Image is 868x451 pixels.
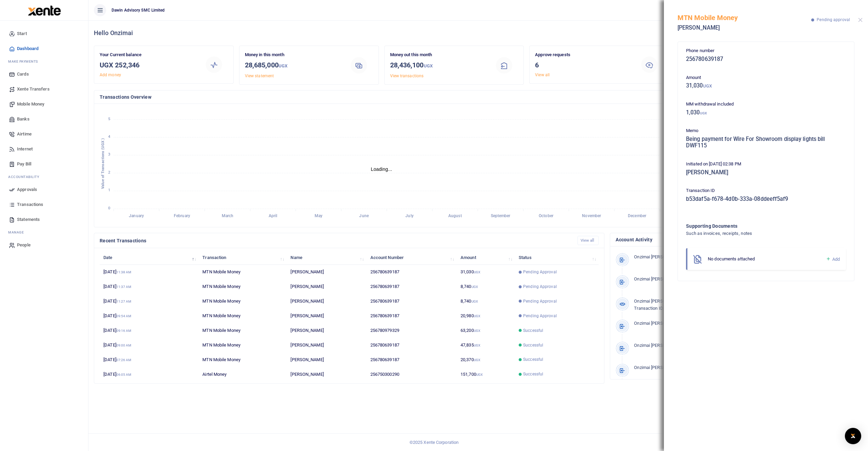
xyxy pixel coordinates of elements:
[116,285,132,289] small: 11:37 AM
[634,254,684,259] span: Onzimai [PERSON_NAME]
[523,327,543,334] span: Successful
[616,236,857,243] h4: Account Activity
[100,250,199,265] th: Date: activate to sort column descending
[199,294,287,309] td: MTN Mobile Money
[424,63,433,68] small: UGX
[535,51,630,59] p: Approve requests
[686,47,846,54] p: Phone number
[703,83,712,88] small: UGX
[101,138,105,189] text: Value of Transactions (UGX )
[686,187,846,194] p: Transaction ID
[678,14,811,22] h5: MTN Mobile Money
[17,30,27,37] span: Start
[634,343,684,348] span: Onzimai [PERSON_NAME]
[100,93,663,101] h4: Transactions Overview
[474,329,480,333] small: UGX
[17,101,44,108] span: Mobile Money
[5,97,83,112] a: Mobile Money
[287,279,366,294] td: [PERSON_NAME]
[5,227,83,238] li: M
[634,364,801,371] p: signed-in
[12,230,24,234] span: anage
[100,265,199,279] td: [DATE]
[523,356,543,363] span: Successful
[491,214,511,219] tspan: September
[279,63,287,68] small: UGX
[686,230,818,237] h4: Such as invoices, receipts, notes
[108,206,110,210] tspan: 0
[287,250,366,265] th: Name: activate to sort column ascending
[5,157,83,172] a: Pay Bill
[116,343,132,347] small: 09:00 AM
[578,236,599,245] a: View all
[678,25,811,31] h5: [PERSON_NAME]
[116,329,132,333] small: 09:16 AM
[686,101,846,108] p: MM withdrawal included
[708,256,755,261] span: No documents attached
[523,342,543,348] span: Successful
[100,73,121,77] a: Add money
[199,279,287,294] td: MTN Mobile Money
[471,285,478,289] small: UGX
[245,51,340,59] p: Money in this month
[634,298,801,312] p: has viewed a payout transaction 8d443398-430b-4bf1-330f-08ddeeff5af9
[269,214,278,219] tspan: April
[199,352,287,367] td: MTN Mobile Money
[474,314,480,318] small: UGX
[27,7,61,13] a: logo-small logo-large logo-large
[287,294,366,309] td: [PERSON_NAME]
[5,197,83,212] a: Transactions
[287,265,366,279] td: [PERSON_NAME]
[474,343,480,347] small: UGX
[28,5,61,16] img: logo-large
[17,116,30,123] span: Banks
[100,367,199,381] td: [DATE]
[94,29,863,37] h4: Hello Onzimai
[109,7,168,13] span: Dawin Advisory SMC Limited
[116,300,132,303] small: 11:27 AM
[199,323,287,338] td: MTN Mobile Money
[366,367,456,381] td: 256750300290
[686,109,846,116] h5: 1,030
[287,352,366,367] td: [PERSON_NAME]
[5,127,83,142] a: Airtime
[100,352,199,367] td: [DATE]
[17,131,32,138] span: Airtime
[287,367,366,381] td: [PERSON_NAME]
[100,323,199,338] td: [DATE]
[523,284,557,290] span: Pending Approval
[582,214,601,219] tspan: November
[174,214,190,219] tspan: February
[5,172,83,182] li: Ac
[366,265,456,279] td: 256780639187
[100,60,195,70] h3: UGX 252,346
[686,74,846,81] p: Amount
[634,299,684,304] span: Onzimai [PERSON_NAME]
[686,127,846,134] p: Memo
[12,60,38,63] span: ake Payments
[686,169,846,176] h5: [PERSON_NAME]
[515,250,599,265] th: Status: activate to sort column ascending
[5,26,83,41] a: Start
[858,18,863,22] button: Close
[634,321,684,326] span: Onzimai [PERSON_NAME]
[5,238,83,253] a: People
[17,146,33,152] span: Internet
[457,294,515,309] td: 8,740
[108,117,110,121] tspan: 5
[539,214,554,219] tspan: October
[535,60,630,70] h3: 6
[457,250,515,265] th: Amount: activate to sort column ascending
[287,323,366,338] td: [PERSON_NAME]
[245,74,274,78] a: View statement
[116,270,132,274] small: 11:38 AM
[845,428,861,444] div: Open Intercom Messenger
[366,294,456,309] td: 256780639187
[457,367,515,381] td: 151,700
[17,86,50,93] span: Xente Transfers
[199,309,287,323] td: MTN Mobile Money
[5,182,83,197] a: Approvals
[686,161,846,168] p: Initiated on [DATE] 02:38 PM
[457,352,515,367] td: 20,370
[628,214,647,219] tspan: December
